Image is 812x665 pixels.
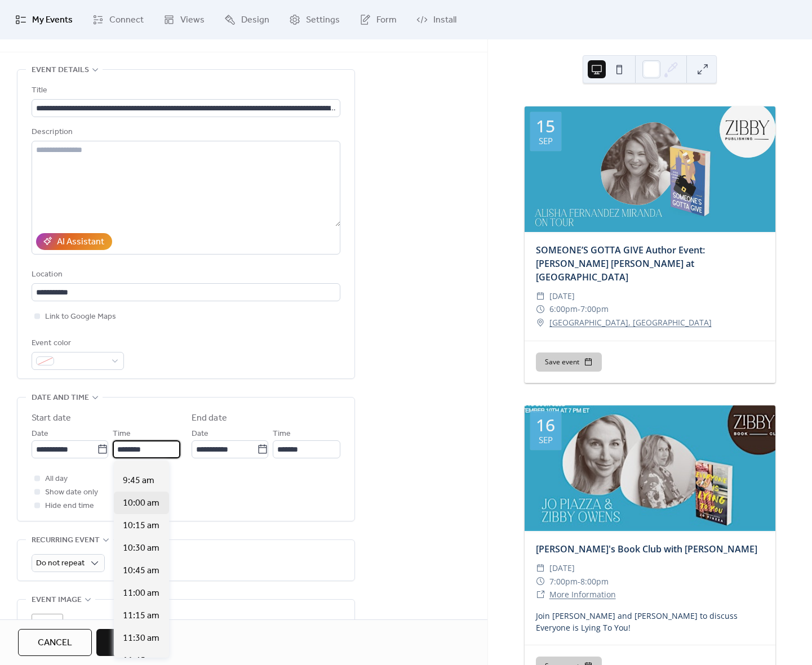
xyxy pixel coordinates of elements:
[525,243,775,284] div: SOMEONE’S GOTTA GIVE Author Event: [PERSON_NAME] [PERSON_NAME] at [GEOGRAPHIC_DATA]
[45,310,116,324] span: Link to Google Maps
[536,352,602,372] button: Save event
[536,302,545,316] div: ​
[96,629,157,656] button: Save
[525,610,775,633] div: Join [PERSON_NAME] and [PERSON_NAME] to discuss Everyone is Lying To You!
[433,14,456,27] span: Install
[32,427,48,441] span: Date
[376,14,397,27] span: Form
[536,575,545,588] div: ​
[536,289,545,303] div: ​
[281,5,348,35] a: Settings
[32,337,122,350] div: Event color
[536,118,555,135] div: 15
[536,417,555,434] div: 16
[123,564,159,578] span: 10:45 am
[549,561,575,575] span: [DATE]
[578,575,580,588] span: -
[549,589,616,600] a: More Information
[192,427,208,441] span: Date
[536,316,545,329] div: ​
[32,268,338,282] div: Location
[578,302,580,316] span: -
[549,316,712,329] a: [GEOGRAPHIC_DATA], [GEOGRAPHIC_DATA]
[539,436,553,444] div: Sep
[32,614,63,645] div: ;
[549,302,578,316] span: 6:00pm
[84,5,152,35] a: Connect
[36,556,85,571] span: Do not repeat
[7,5,81,35] a: My Events
[536,543,757,555] a: [PERSON_NAME]'s Book Club with [PERSON_NAME]
[549,289,575,303] span: [DATE]
[36,233,112,250] button: AI Assistant
[109,14,144,27] span: Connect
[32,64,89,77] span: Event details
[45,499,94,513] span: Hide end time
[32,534,100,547] span: Recurring event
[241,14,269,27] span: Design
[123,519,159,533] span: 10:15 am
[32,593,82,607] span: Event image
[32,84,338,97] div: Title
[57,235,104,249] div: AI Assistant
[180,14,205,27] span: Views
[123,587,159,600] span: 11:00 am
[32,391,89,405] span: Date and time
[113,427,131,441] span: Time
[38,636,72,650] span: Cancel
[539,137,553,145] div: Sep
[549,575,578,588] span: 7:00pm
[18,629,92,656] button: Cancel
[155,5,213,35] a: Views
[123,632,159,645] span: 11:30 am
[32,126,338,139] div: Description
[536,561,545,575] div: ​
[32,14,73,27] span: My Events
[580,302,609,316] span: 7:00pm
[580,575,609,588] span: 8:00pm
[273,427,291,441] span: Time
[45,472,68,486] span: All day
[123,497,159,510] span: 10:00 am
[408,5,465,35] a: Install
[123,542,159,555] span: 10:30 am
[192,412,227,425] div: End date
[32,412,71,425] div: Start date
[216,5,278,35] a: Design
[123,609,159,623] span: 11:15 am
[45,486,98,499] span: Show date only
[351,5,405,35] a: Form
[123,474,154,488] span: 9:45 am
[306,14,340,27] span: Settings
[536,588,545,601] div: ​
